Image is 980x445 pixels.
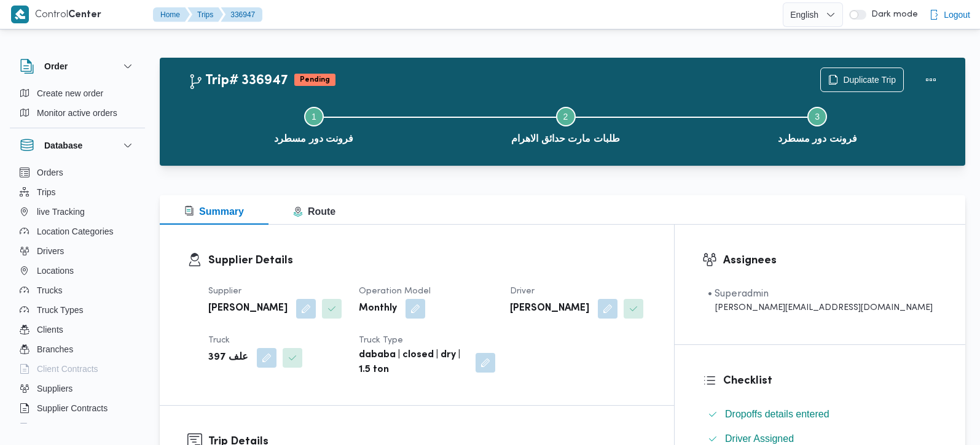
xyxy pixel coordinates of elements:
div: • Superadmin [708,287,933,301]
span: Location Categories [37,224,114,239]
span: Locations [37,263,74,278]
h3: Supplier Details [208,252,646,269]
span: Truck Types [37,303,83,317]
button: Home [153,7,190,22]
span: Supplier [208,287,241,295]
button: فرونت دور مسطرد [188,92,440,156]
button: Order [20,59,135,74]
button: Drivers [15,241,140,261]
span: Branches [37,342,73,357]
b: علف 397 [208,350,248,365]
img: X8yXhbKr1z7QwAAAABJRU5ErkJggg== [11,6,29,23]
span: Clients [37,322,63,337]
h3: Order [44,59,68,74]
b: [PERSON_NAME] [510,301,589,316]
span: 2 [563,112,568,122]
span: • Superadmin mohamed.nabil@illa.com.eg [708,287,933,314]
span: Orders [37,165,63,180]
span: فرونت دور مسطرد [274,131,353,146]
div: [PERSON_NAME][EMAIL_ADDRESS][DOMAIN_NAME] [708,301,933,314]
span: Truck [208,336,230,344]
span: Truck Type [359,336,403,344]
button: Monitor active orders [15,103,140,123]
button: Actions [919,68,943,92]
button: Orders [15,163,140,182]
span: Operation Model [359,287,431,295]
button: 336947 [221,7,262,22]
button: Trips [15,182,140,202]
button: Clients [15,320,140,339]
span: فرونت دور مسطرد [778,131,857,146]
button: طلبات مارت حدائق الاهرام [440,92,692,156]
span: live Tracking [37,204,85,219]
b: dababa | closed | dry | 1.5 ton [359,348,466,377]
button: Devices [15,418,140,438]
span: Driver Assigned [725,433,794,444]
iframe: chat widget [12,396,52,433]
button: Duplicate Trip [820,68,904,92]
h2: Trip# 336947 [188,73,288,89]
span: Duplicate Trip [843,72,896,87]
button: Suppliers [15,379,140,398]
span: Summary [184,206,244,217]
span: Supplier Contracts [37,401,108,416]
b: Center [68,10,101,20]
button: Dropoffs details entered [703,404,938,424]
button: Location Categories [15,222,140,241]
span: Route [293,206,335,217]
div: Order [10,83,145,128]
span: Dropoffs details entered [725,407,829,422]
button: live Tracking [15,202,140,222]
button: فرونت دور مسطرد [691,92,943,156]
span: Dark mode [866,10,918,20]
b: Pending [300,76,330,83]
button: Client Contracts [15,359,140,379]
h3: Database [44,138,82,153]
span: Devices [37,420,68,435]
button: Trucks [15,281,140,300]
div: Database [10,163,145,428]
span: Pending [294,74,335,86]
button: Truck Types [15,300,140,320]
span: Monitor active orders [37,106,117,120]
span: طلبات مارت حدائق الاهرام [511,131,619,146]
span: 1 [312,112,316,122]
span: Trips [37,185,56,199]
button: Create new order [15,83,140,103]
span: Logout [944,7,970,22]
span: Client Contracts [37,362,98,376]
button: Branches [15,339,140,359]
span: Dropoffs details entered [725,409,829,419]
b: Monthly [359,301,397,316]
h3: Checklist [723,373,938,389]
span: Drivers [37,244,64,258]
b: [PERSON_NAME] [208,301,288,316]
span: Driver [510,287,535,295]
span: Suppliers [37,381,73,396]
button: Database [20,138,135,153]
button: Logout [924,2,975,27]
button: Supplier Contracts [15,398,140,418]
button: Trips [187,7,223,22]
h3: Assignees [723,252,938,269]
span: 3 [815,112,820,122]
span: Create new order [37,86,103,101]
span: Trucks [37,283,62,298]
button: Locations [15,261,140,281]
